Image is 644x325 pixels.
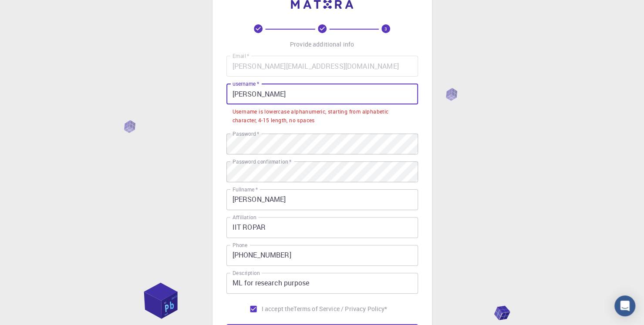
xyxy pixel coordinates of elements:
[233,214,256,221] label: Affiliation
[293,305,387,313] a: Terms of Service / Privacy Policy*
[262,305,294,313] span: I accept the
[233,52,249,60] label: Email
[293,305,387,313] p: Terms of Service / Privacy Policy *
[233,241,247,249] label: Phone
[233,80,259,87] label: username
[233,107,412,125] div: Username is lowercase alphanumeric, starting from alphabetic character, 4-15 length, no spaces
[233,186,258,193] label: Fullname
[290,40,354,49] p: Provide additional info
[384,26,387,32] text: 3
[233,269,260,277] label: Description
[233,158,291,165] label: Password confirmation
[233,130,259,137] label: Password
[614,295,635,316] div: Open Intercom Messenger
